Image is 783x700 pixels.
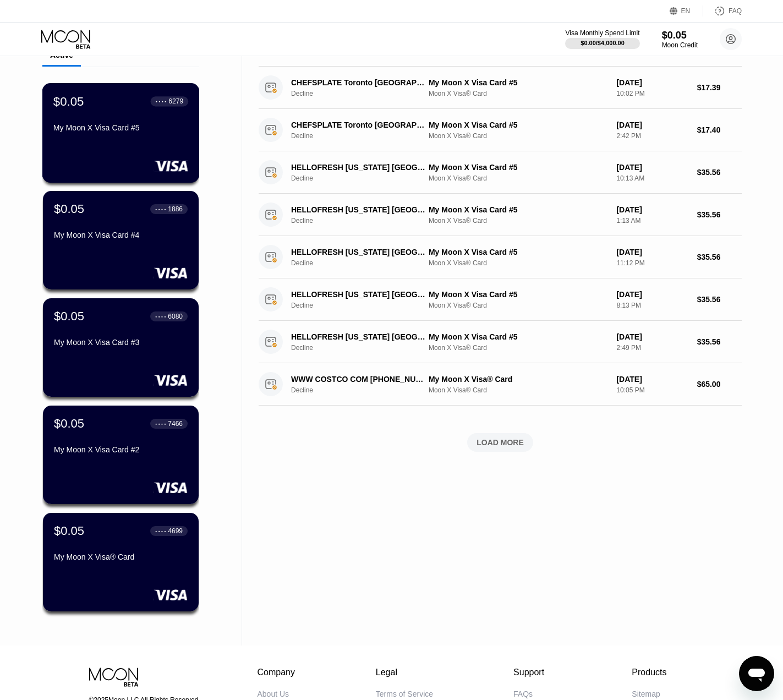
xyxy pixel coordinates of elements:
div: My Moon X Visa Card #5 [53,123,188,132]
div: $0.05● ● ● ●4699My Moon X Visa® Card [43,513,199,611]
div: HELLOFRESH [US_STATE] [GEOGRAPHIC_DATA] [291,290,426,299]
div: 2:42 PM [616,132,688,140]
div: My Moon X Visa Card #5 [429,205,607,214]
div: Decline [291,259,436,267]
div: $35.56 [697,168,742,177]
div: Visa Monthly Spend Limit$0.00/$4,000.00 [565,29,639,49]
div: ● ● ● ● [155,422,166,425]
div: $0.00 / $4,000.00 [581,40,625,46]
div: Decline [291,90,436,97]
div: FAQs [513,690,533,698]
div: [DATE] [616,78,688,87]
div: My Moon X Visa Card #5 [429,290,607,299]
div: Moon X Visa® Card [429,386,607,394]
div: About Us [258,690,289,698]
div: $17.40 [697,125,742,134]
div: My Moon X Visa® Card [429,375,607,384]
div: Moon X Visa® Card [429,344,607,352]
div: My Moon X Visa Card #5 [429,78,607,87]
div: $0.05 [662,30,698,41]
div: [DATE] [616,248,688,256]
div: Legal [376,668,433,677]
div: 10:05 PM [616,386,688,394]
div: My Moon X Visa® Card [54,553,188,561]
div: Decline [291,386,436,394]
div: HELLOFRESH [US_STATE] [GEOGRAPHIC_DATA] [291,248,426,256]
div: Moon X Visa® Card [429,217,607,225]
div: ● ● ● ● [155,315,166,318]
div: FAQ [729,7,742,15]
div: Terms of Service [376,690,433,698]
div: $0.05 [54,309,84,324]
div: WWW COSTCO COM [PHONE_NUMBER] US [291,375,426,384]
div: 10:02 PM [616,90,688,97]
div: $0.05 [54,202,84,216]
div: 1886 [168,205,183,213]
div: My Moon X Visa Card #5 [429,121,607,129]
div: 8:13 PM [616,302,688,309]
div: [DATE] [616,163,688,172]
div: Sitemap [632,690,660,698]
div: 10:13 AM [616,174,688,182]
div: $0.05● ● ● ●1886My Moon X Visa Card #4 [43,191,199,289]
div: Products [632,668,666,677]
div: $0.05 [54,524,84,538]
div: 2:49 PM [616,344,688,352]
div: $35.56 [697,337,742,346]
div: $0.05● ● ● ●7466My Moon X Visa Card #2 [43,406,199,504]
div: Moon X Visa® Card [429,132,607,140]
div: Support [513,668,551,677]
iframe: Button to launch messaging window [739,656,774,691]
div: $35.56 [697,295,742,304]
div: Decline [291,132,436,140]
div: HELLOFRESH [US_STATE] [GEOGRAPHIC_DATA] [291,332,426,341]
div: FAQ [703,6,742,17]
div: ● ● ● ● [155,207,166,211]
div: $0.05● ● ● ●6279My Moon X Visa Card #5 [43,84,199,182]
div: [DATE] [616,205,688,214]
div: $35.56 [697,210,742,219]
div: My Moon X Visa Card #2 [54,445,188,454]
div: ● ● ● ● [155,529,166,533]
div: HELLOFRESH [US_STATE] [GEOGRAPHIC_DATA] [291,205,426,214]
div: $0.05● ● ● ●6080My Moon X Visa Card #3 [43,298,199,397]
div: [DATE] [616,121,688,129]
div: My Moon X Visa Card #5 [429,332,607,341]
div: My Moon X Visa Card #3 [54,338,188,347]
div: Moon X Visa® Card [429,302,607,309]
div: [DATE] [616,375,688,384]
div: My Moon X Visa Card #5 [429,248,607,256]
div: HELLOFRESH [US_STATE] [GEOGRAPHIC_DATA]DeclineMy Moon X Visa Card #5Moon X Visa® Card[DATE]8:13 P... [259,278,742,321]
div: 4699 [168,527,183,535]
div: 6080 [168,313,183,320]
div: 11:12 PM [616,259,688,267]
div: WWW COSTCO COM [PHONE_NUMBER] USDeclineMy Moon X Visa® CardMoon X Visa® Card[DATE]10:05 PM$65.00 [259,363,742,406]
div: CHEFSPLATE Toronto [GEOGRAPHIC_DATA]DeclineMy Moon X Visa Card #5Moon X Visa® Card[DATE]2:42 PM$1... [259,109,742,151]
div: $17.39 [697,83,742,92]
div: Moon X Visa® Card [429,259,607,267]
div: HELLOFRESH [US_STATE] [GEOGRAPHIC_DATA]DeclineMy Moon X Visa Card #5Moon X Visa® Card[DATE]1:13 A... [259,194,742,236]
div: [DATE] [616,290,688,299]
div: [DATE] [616,332,688,341]
div: CHEFSPLATE Toronto [GEOGRAPHIC_DATA] [291,121,426,129]
div: $0.05 [53,94,84,108]
div: HELLOFRESH [US_STATE] [GEOGRAPHIC_DATA]DeclineMy Moon X Visa Card #5Moon X Visa® Card[DATE]10:13 ... [259,151,742,194]
div: HELLOFRESH [US_STATE] [GEOGRAPHIC_DATA] [291,163,426,172]
div: Decline [291,217,436,225]
div: EN [681,7,691,15]
div: EN [670,6,703,17]
div: Moon X Visa® Card [429,90,607,97]
div: Moon X Visa® Card [429,174,607,182]
div: HELLOFRESH [US_STATE] [GEOGRAPHIC_DATA]DeclineMy Moon X Visa Card #5Moon X Visa® Card[DATE]2:49 P... [259,321,742,363]
div: CHEFSPLATE Toronto [GEOGRAPHIC_DATA]DeclineMy Moon X Visa Card #5Moon X Visa® Card[DATE]10:02 PM$... [259,67,742,109]
div: 7466 [168,420,183,428]
div: $0.05Moon Credit [662,30,698,49]
div: Decline [291,344,436,352]
div: ● ● ● ● [156,100,167,103]
div: Decline [291,302,436,309]
div: 6279 [168,97,183,105]
div: 1:13 AM [616,217,688,225]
